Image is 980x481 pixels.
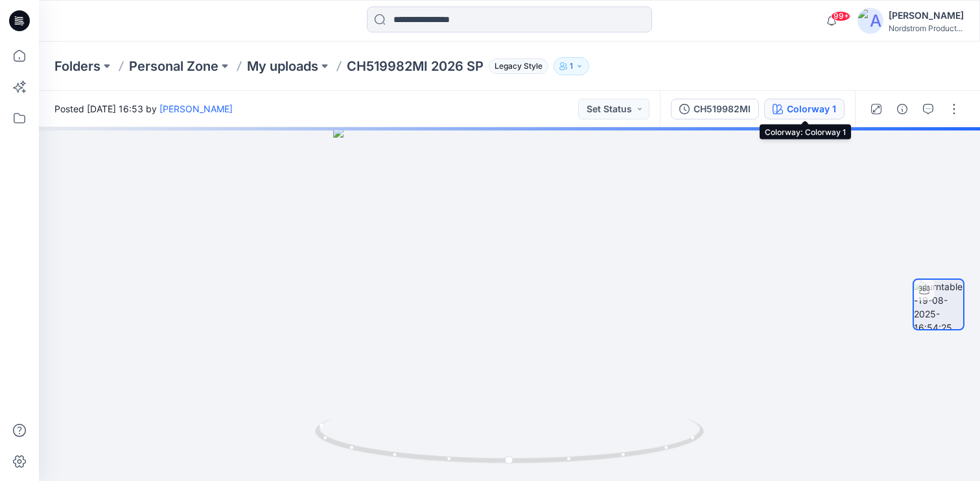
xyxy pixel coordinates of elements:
[764,99,845,119] button: Colorway 1
[484,57,548,75] button: Legacy Style
[857,8,883,34] img: avatar
[892,99,913,119] button: Details
[554,57,589,75] button: 1
[671,99,759,119] button: CH519982MI
[54,57,100,75] a: Folders
[694,102,751,116] div: CH519982MI
[159,103,233,114] a: [PERSON_NAME]
[247,57,318,75] a: My uploads
[889,8,964,23] div: [PERSON_NAME]
[489,58,548,74] span: Legacy Style
[347,57,484,75] p: CH519982MI 2026 SP
[889,23,964,33] div: Nordstrom Product...
[914,280,963,329] img: turntable-19-08-2025-16:54:25
[787,102,836,116] div: Colorway 1
[129,57,218,75] a: Personal Zone
[570,59,573,73] p: 1
[831,11,850,21] span: 99+
[54,102,233,116] span: Posted [DATE] 16:53 by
